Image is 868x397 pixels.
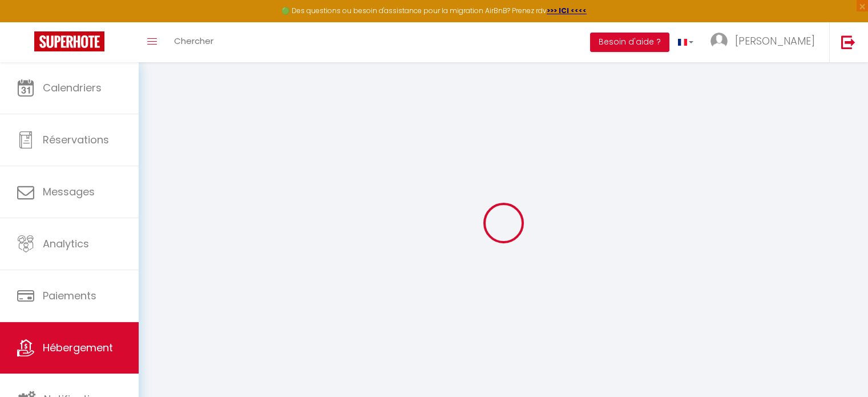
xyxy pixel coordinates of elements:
[735,34,815,48] span: [PERSON_NAME]
[43,236,89,251] span: Analytics
[34,31,104,51] img: Super Booking
[43,81,102,95] span: Calendriers
[710,33,728,50] img: ...
[43,185,95,199] span: Messages
[590,33,669,52] button: Besoin d'aide ?
[174,35,213,47] span: Chercher
[43,288,96,303] span: Paiements
[702,22,829,62] a: ... [PERSON_NAME]
[841,35,855,49] img: logout
[43,133,109,147] span: Réservations
[165,22,222,62] a: Chercher
[547,6,587,15] a: >>> ICI <<<<
[43,340,113,355] span: Hébergement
